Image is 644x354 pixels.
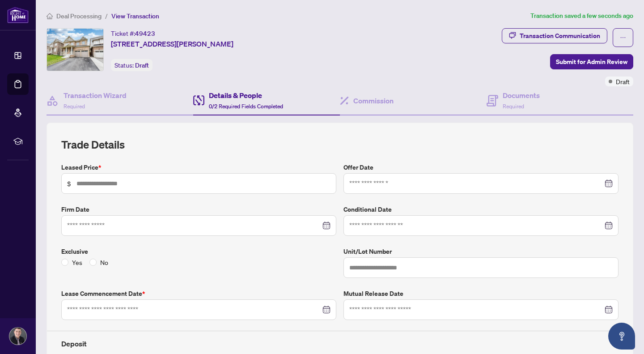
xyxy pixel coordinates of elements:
img: IMG-N12267167_1.jpg [47,29,103,71]
span: Required [64,103,85,110]
label: Offer Date [343,162,619,172]
span: 0/2 Required Fields Completed [209,103,283,110]
label: Exclusive [61,247,336,256]
h4: Deposit [61,338,619,349]
h4: Commission [353,95,394,106]
span: [STREET_ADDRESS][PERSON_NAME] [111,38,233,49]
label: Conditional Date [343,205,619,214]
label: Leased Price [61,162,336,172]
button: Open asap [608,323,635,350]
label: Firm Date [61,205,336,214]
button: Submit for Admin Review [550,54,633,69]
button: Transaction Communication [502,28,607,43]
span: Required [503,103,524,110]
span: Draft [616,77,630,86]
label: Unit/Lot Number [343,247,619,256]
div: Ticket #: [111,28,155,38]
span: View Transaction [111,12,159,20]
span: No [97,257,112,267]
span: Yes [68,257,86,267]
span: $ [67,179,71,188]
h4: Documents [503,90,540,101]
span: home [47,13,53,19]
div: Status: [111,59,153,71]
span: Draft [135,61,149,69]
h4: Details & People [209,90,283,101]
span: Submit for Admin Review [556,55,627,69]
span: ellipsis [620,34,626,41]
img: Profile Icon [9,328,26,345]
li: / [105,11,108,21]
img: logo [7,7,29,23]
span: 49423 [135,30,155,38]
h2: Trade Details [61,137,619,152]
span: Deal Processing [56,12,102,20]
h4: Transaction Wizard [64,90,127,101]
label: Lease Commencement Date [61,289,336,299]
article: Transaction saved a few seconds ago [530,11,633,21]
div: Transaction Communication [520,29,600,43]
label: Mutual Release Date [343,289,619,299]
